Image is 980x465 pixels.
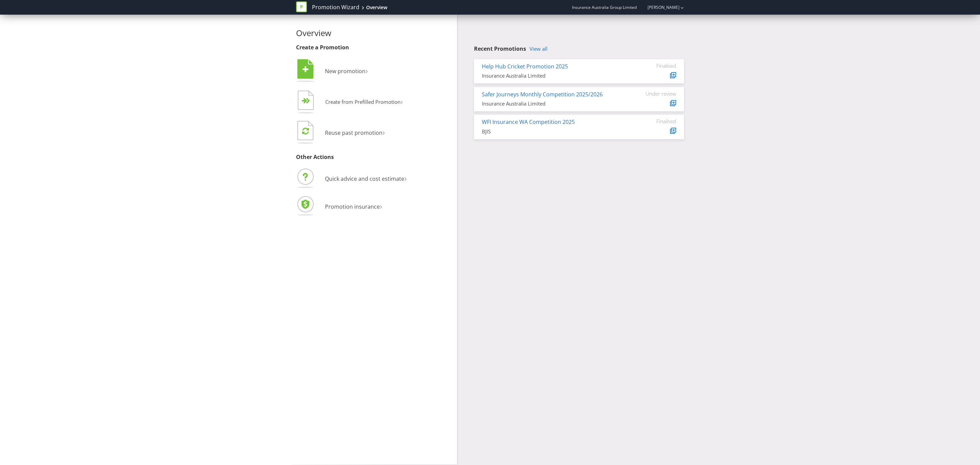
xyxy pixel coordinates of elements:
[325,67,365,75] span: New promotion
[482,118,575,126] a: WFI Insurance WA Competition 2025
[296,175,407,182] a: Quick advice and cost estimate›
[325,129,382,137] span: Reuse past promotion
[382,126,385,138] span: ›
[529,46,548,52] a: View all
[325,203,380,210] span: Promotion insurance
[482,128,625,135] div: BJIS
[303,66,309,73] tspan: 
[306,98,310,104] tspan: 
[296,154,452,160] h3: Other Actions
[296,45,452,51] h3: Create a Promotion
[302,127,309,135] tspan: 
[474,45,526,52] span: Recent Promotions
[296,29,452,37] h2: Overview
[296,89,403,116] button: Create from Prefilled Promotion›
[380,200,382,211] span: ›
[296,203,382,210] a: Promotion insurance›
[482,72,625,79] div: Insurance Australia Limited
[482,91,603,98] a: Safer Journeys Monthly Competition 2025/2026
[366,4,387,11] div: Overview
[572,4,637,10] span: Insurance Australia Group Limited
[641,4,680,10] a: [PERSON_NAME]
[635,91,676,97] div: Under review
[635,63,676,69] div: Finalised
[401,96,403,107] span: ›
[365,65,368,76] span: ›
[325,98,401,105] span: Create from Prefilled Promotion
[482,100,625,107] div: Insurance Australia Limited
[482,63,568,70] a: Help Hub Cricket Promotion 2025
[312,3,359,11] a: Promotion Wizard
[635,118,676,124] div: Finalised
[404,172,407,183] span: ›
[325,175,404,182] span: Quick advice and cost estimate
